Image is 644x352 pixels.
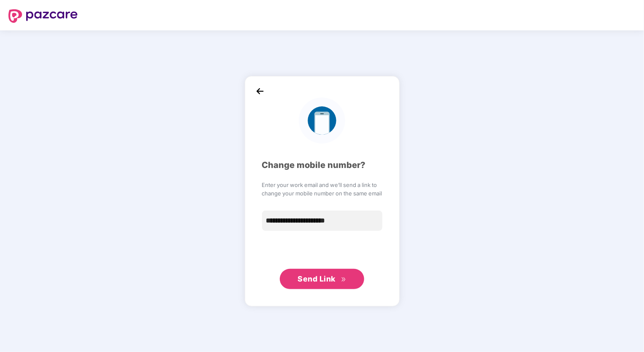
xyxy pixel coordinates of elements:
[262,159,382,172] div: Change mobile number?
[299,97,345,144] img: logo
[262,181,382,189] span: Enter your work email and we’ll send a link to
[254,85,266,97] img: back_icon
[280,269,364,289] button: Send Linkdouble-right
[341,277,346,282] span: double-right
[298,274,336,283] span: Send Link
[262,189,382,198] span: change your mobile number on the same email
[8,9,78,23] img: logo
